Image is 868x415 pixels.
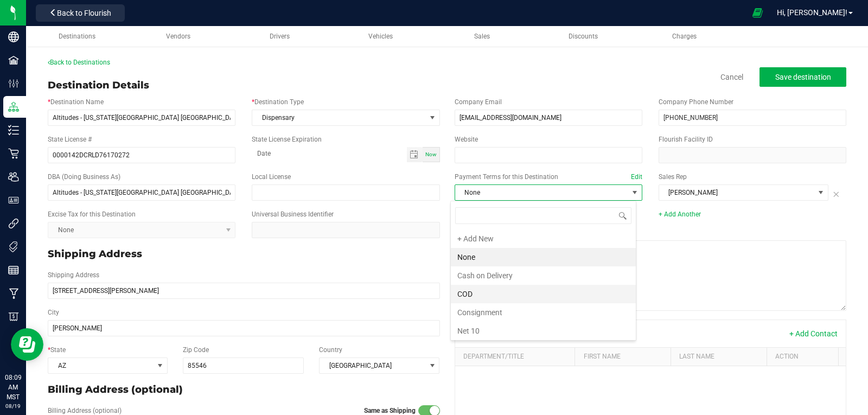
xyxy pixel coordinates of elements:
[48,358,154,373] span: AZ
[789,328,838,339] button: + Add Contact
[8,125,19,136] inline-svg: Inventory
[455,348,575,366] th: Department/Title
[48,59,110,66] a: Back to Destinations
[8,218,19,229] inline-svg: Integrations
[8,241,19,252] inline-svg: Tags
[659,172,687,182] label: Sales Rep
[252,110,425,125] span: Dispensary
[252,209,334,219] label: Universal Business Identifier
[48,172,120,182] label: DBA (Doing Business As)
[57,9,111,17] span: Back to Flourish
[36,4,125,22] button: Back to Flourish
[5,373,21,402] p: 08:09 AM MST
[575,348,671,366] th: First Name
[8,311,19,322] inline-svg: Billing
[828,187,840,200] i: Remove
[8,31,19,42] inline-svg: Company
[767,348,838,366] th: Action
[451,229,636,248] li: + Add New
[8,195,19,206] inline-svg: User Roles
[319,345,342,355] label: Country
[455,97,502,107] label: Company Email
[569,33,598,40] span: Discounts
[659,110,846,126] input: (123) 456-7890
[59,33,95,40] span: Destinations
[455,172,642,182] label: Payment Terms for this Destination
[451,322,636,340] li: Net 10
[8,101,19,112] inline-svg: Distribution
[631,173,642,181] a: Edit
[671,348,767,366] th: Last Name
[407,147,423,162] span: Toggle calendar
[368,33,393,40] span: Vehicles
[270,33,290,40] span: Drivers
[5,402,21,410] p: 08/19
[451,266,636,285] li: Cash on Delivery
[48,135,92,144] label: State License #
[252,147,406,161] input: Date
[48,209,136,219] label: Excise Tax for this Destination
[659,210,701,218] a: + Add Another
[48,345,66,355] label: State
[8,265,19,276] inline-svg: Reports
[759,67,846,87] button: Save destination
[451,303,636,322] li: Consignment
[48,308,59,317] label: City
[48,247,440,261] p: Shipping Address
[320,358,425,373] span: [GEOGRAPHIC_DATA]
[720,72,743,82] a: Cancel
[252,97,304,107] label: Destination Type
[455,135,478,144] label: Website
[11,328,43,361] iframe: Resource center
[183,345,209,355] label: Zip Code
[659,135,713,144] label: Flourish Facility ID
[455,185,628,200] span: None
[745,2,770,23] span: Open Ecommerce Menu
[451,248,636,266] li: None
[48,382,440,397] p: Billing Address (optional)
[48,97,104,107] label: Destination Name
[48,270,99,280] label: Shipping Address
[252,135,322,144] label: State License Expiration
[8,148,19,159] inline-svg: Retail
[8,78,19,89] inline-svg: Configuration
[775,73,831,81] span: Save destination
[659,97,733,107] label: Company Phone Number
[8,55,19,66] inline-svg: Facilities
[8,171,19,182] inline-svg: Users
[48,78,149,93] div: Destination Details
[474,33,490,40] span: Sales
[451,285,636,303] li: COD
[166,33,190,40] span: Vendors
[659,185,814,200] span: [PERSON_NAME]
[672,33,697,40] span: Charges
[777,8,847,17] span: Hi, [PERSON_NAME]!
[425,151,437,157] span: Now
[8,288,19,299] inline-svg: Manufacturing
[252,172,291,182] label: Local License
